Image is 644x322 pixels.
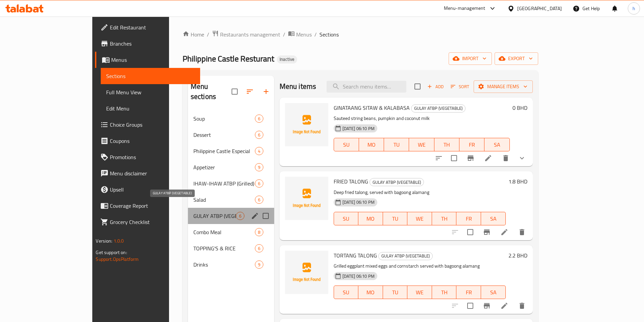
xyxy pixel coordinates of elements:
span: Philippine Castle Especial [193,147,255,155]
div: GULAY ATBP (VEGETABLE) [411,104,466,113]
a: Choice Groups [95,117,200,133]
span: TU [386,288,405,297]
span: MO [361,288,380,297]
button: TU [384,138,409,151]
span: Menu disclaimer [110,169,194,177]
div: Menu-management [444,4,485,13]
div: Appetizer9 [188,159,274,175]
span: Combo Meal [193,228,255,236]
span: [DATE] 06:10 PM [340,199,377,205]
span: GINATAANG SITAW & KALABASA [334,103,410,113]
a: Branches [95,35,200,52]
nav: breadcrumb [183,30,538,39]
img: GINATAANG SITAW & KALABASA [285,103,328,146]
button: Branch-specific-item [479,298,495,314]
p: Deep fried talong, served with bagoong alamang [334,188,506,197]
li: / [283,30,285,39]
a: Restaurants management [212,30,280,39]
a: Menus [288,30,312,39]
div: Dessert6 [188,127,274,143]
span: MO [362,140,381,150]
span: Drinks [193,261,255,269]
p: Sauteed string beans, pumpkin and coconut milk [334,114,510,123]
button: SU [334,212,358,225]
span: Menus [296,30,312,39]
span: Edit Menu [106,104,194,113]
a: Edit menu item [484,154,492,162]
span: SA [487,140,507,150]
span: Manage items [479,82,527,91]
span: Sort [451,83,469,91]
div: IHAW-IHAW ATBP (Grilled)6 [188,175,274,192]
button: Branch-specific-item [479,224,495,240]
span: 8 [255,229,263,236]
button: WE [407,212,432,225]
button: MO [358,286,383,299]
li: / [207,30,209,39]
span: Sort sections [242,83,258,100]
span: MO [361,214,380,224]
span: SA [484,214,503,224]
nav: Menu sections [188,108,274,275]
span: 6 [236,213,244,219]
span: 6 [255,132,263,138]
div: [GEOGRAPHIC_DATA] [517,5,562,12]
button: show more [514,150,530,166]
span: TH [435,288,454,297]
span: WE [412,140,431,150]
span: Soup [193,115,255,123]
span: h [633,5,635,12]
img: TORTANG TALONG [285,251,328,294]
span: Edit Restaurant [110,23,194,31]
span: 9 [255,164,263,171]
button: SA [484,138,509,151]
a: Menus [95,52,200,68]
button: SU [334,138,359,151]
button: SA [481,286,506,299]
div: Drinks9 [188,256,274,273]
span: Salad [193,196,255,204]
span: Branches [110,40,194,48]
span: Version: [96,237,112,245]
span: TH [435,214,454,224]
span: Inactive [277,56,297,62]
span: Upsell [110,185,194,194]
a: Full Menu View [101,84,200,100]
span: Philippine Castle Resturant [183,51,274,66]
span: GULAY ATBP (VEGETABLE) [379,252,432,260]
span: [DATE] 06:10 PM [340,125,377,132]
a: Menu disclaimer [95,165,200,181]
div: items [255,244,263,252]
h6: 1.8 BHD [508,177,527,186]
span: Sections [319,30,339,39]
span: 6 [255,180,263,187]
svg: Show Choices [518,154,526,162]
div: items [255,115,263,123]
div: IHAW-IHAW ATBP (Grilled) [193,179,255,188]
button: TH [432,212,457,225]
span: FR [459,214,478,224]
span: GULAY ATBP (VEGETABLE) [411,104,465,112]
span: Sort items [446,81,474,92]
button: Add [425,81,446,92]
div: Soup6 [188,110,274,127]
div: items [255,228,263,236]
button: MO [358,212,383,225]
span: SU [337,214,356,224]
a: Coupons [95,133,200,149]
button: TH [434,138,459,151]
button: TH [432,286,457,299]
a: Upsell [95,181,200,198]
a: Support.OpsPlatform [96,255,139,264]
button: export [495,52,538,65]
span: 4 [255,148,263,154]
button: edit [250,211,260,221]
div: TOPPING'S & RICE6 [188,240,274,256]
h2: Menu items [280,81,316,92]
button: Branch-specific-item [462,150,479,166]
button: FR [459,138,484,151]
button: delete [498,150,514,166]
a: Edit Restaurant [95,19,200,35]
span: Coverage Report [110,202,194,210]
button: TU [383,286,408,299]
